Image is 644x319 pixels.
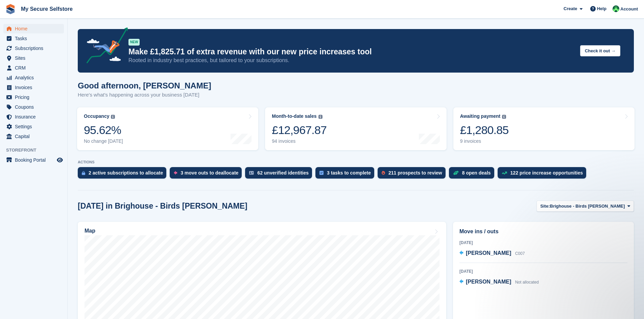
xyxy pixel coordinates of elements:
span: C007 [515,251,525,256]
div: 94 invoices [272,138,327,144]
a: [PERSON_NAME] C007 [459,249,525,258]
a: menu [3,92,64,102]
span: Not allocated [515,280,539,285]
a: menu [3,63,64,73]
span: Brighouse - Birds [PERSON_NAME] [550,203,625,210]
p: ACTIONS [78,160,634,164]
a: menu [3,53,64,63]
span: Sites [15,53,55,63]
a: [PERSON_NAME] Not allocated [459,278,539,287]
h2: Map [85,228,95,234]
span: Storefront [6,147,67,154]
a: 2 active subscriptions to allocate [78,167,170,182]
a: menu [3,112,64,122]
span: Site: [540,203,550,210]
h2: [DATE] in Brighouse - Birds [PERSON_NAME] [78,202,247,211]
a: menu [3,24,64,33]
a: menu [3,122,64,131]
span: Coupons [15,102,55,112]
span: Pricing [15,92,55,102]
span: Account [620,6,638,12]
a: 122 price increase opportunities [498,167,590,182]
a: 8 open deals [449,167,498,182]
a: menu [3,73,64,82]
a: menu [3,132,64,141]
a: menu [3,102,64,112]
div: 211 prospects to review [388,170,442,176]
img: prospect-51fa495bee0391a8d652442698ab0144808aea92771e9ea1ae160a38d050c398.svg [382,171,385,175]
a: menu [3,83,64,92]
button: Check it out → [580,45,620,56]
h1: Good afternoon, [PERSON_NAME] [78,81,211,90]
a: menu [3,155,64,165]
a: Month-to-date sales £12,967.87 94 invoices [265,107,446,150]
div: Occupancy [84,113,109,119]
span: Analytics [15,73,55,82]
span: Settings [15,122,55,131]
span: Invoices [15,83,55,92]
img: active_subscription_to_allocate_icon-d502201f5373d7db506a760aba3b589e785aa758c864c3986d89f69b8ff3... [82,171,85,175]
span: [PERSON_NAME] [466,279,511,285]
p: Make £1,825.71 of extra revenue with our new price increases tool [128,47,575,57]
span: Help [597,5,606,12]
div: NEW [128,39,140,46]
div: Month-to-date sales [272,113,316,119]
img: move_outs_to_deallocate_icon-f764333ba52eb49d3ac5e1228854f67142a1ed5810a6f6cc68b1a99e826820c5.svg [174,171,177,175]
img: icon-info-grey-7440780725fd019a000dd9b08b2336e03edf1995a4989e88bcd33f0948082b44.svg [502,115,506,119]
div: 2 active subscriptions to allocate [89,170,163,176]
span: [PERSON_NAME] [466,250,511,256]
p: Rooted in industry best practices, but tailored to your subscriptions. [128,57,575,64]
a: 62 unverified identities [245,167,315,182]
a: 3 tasks to complete [315,167,378,182]
div: 62 unverified identities [257,170,309,176]
div: 9 invoices [460,138,509,144]
img: icon-info-grey-7440780725fd019a000dd9b08b2336e03edf1995a4989e88bcd33f0948082b44.svg [111,115,115,119]
img: price-adjustments-announcement-icon-8257ccfd72463d97f412b2fc003d46551f7dbcb40ab6d574587a9cd5c0d94... [81,27,128,66]
div: £1,280.85 [460,123,509,137]
div: [DATE] [459,268,627,274]
div: 3 tasks to complete [327,170,371,176]
button: Site: Brighouse - Birds [PERSON_NAME] [536,201,634,212]
span: CRM [15,63,55,73]
div: 95.62% [84,123,123,137]
a: 211 prospects to review [378,167,449,182]
span: Tasks [15,34,55,43]
span: Subscriptions [15,44,55,53]
img: Vickie Wedge [613,5,619,12]
img: price_increase_opportunities-93ffe204e8149a01c8c9dc8f82e8f89637d9d84a8eef4429ea346261dce0b2c0.svg [502,171,507,175]
img: deal-1b604bf984904fb50ccaf53a9ad4b4a5d6e5aea283cecdc64d6e3604feb123c2.svg [453,170,459,175]
img: stora-icon-8386f47178a22dfd0bd8f6a31ec36ba5ce8667c1dd55bd0f319d3a0aa187defe.svg [5,4,16,14]
a: My Secure Selfstore [18,3,75,15]
a: 3 move outs to deallocate [170,167,245,182]
span: Create [564,5,577,12]
span: Capital [15,132,55,141]
div: No change [DATE] [84,138,123,144]
div: 122 price increase opportunities [510,170,583,176]
div: [DATE] [459,240,627,246]
a: Occupancy 95.62% No change [DATE] [77,107,258,150]
a: Preview store [56,156,64,164]
a: Awaiting payment £1,280.85 9 invoices [453,107,635,150]
div: Awaiting payment [460,113,501,119]
span: Home [15,24,55,33]
div: £12,967.87 [272,123,327,137]
div: 3 move outs to deallocate [181,170,238,176]
p: Here's what's happening across your business [DATE] [78,91,211,99]
div: 8 open deals [462,170,491,176]
span: Booking Portal [15,155,55,165]
span: Insurance [15,112,55,122]
img: verify_identity-adf6edd0f0f0b5bbfe63781bf79b02c33cf7c696d77639b501bdc392416b5a36.svg [249,171,254,175]
a: menu [3,34,64,43]
h2: Move ins / outs [459,228,627,236]
img: icon-info-grey-7440780725fd019a000dd9b08b2336e03edf1995a4989e88bcd33f0948082b44.svg [318,115,323,119]
a: menu [3,44,64,53]
img: task-75834270c22a3079a89374b754ae025e5fb1db73e45f91037f5363f120a921f8.svg [319,171,324,175]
